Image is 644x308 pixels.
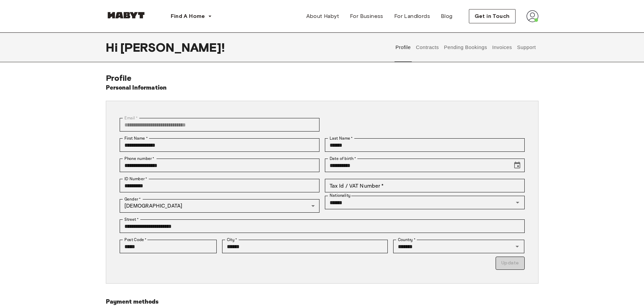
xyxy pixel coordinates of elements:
button: Open [513,198,522,207]
div: [DEMOGRAPHIC_DATA] [120,199,319,213]
label: ID Number [124,176,147,182]
span: Hi [106,40,120,54]
label: Country [398,237,415,243]
a: Blog [435,9,458,23]
button: Invoices [491,32,512,62]
label: Phone number [124,156,154,162]
button: Support [516,32,537,62]
img: avatar [526,10,539,22]
label: Street [124,216,139,222]
button: Get in Touch [469,9,516,23]
button: Pending Bookings [443,32,488,62]
span: Find A Home [171,12,205,20]
label: City [227,237,237,243]
span: Profile [106,73,132,83]
label: Last Name [330,135,353,141]
div: You can't change your email address at the moment. Please reach out to customer support in case y... [120,118,319,132]
a: For Business [344,9,389,23]
h6: Personal Information [106,83,167,93]
label: Email [124,115,138,121]
span: About Habyt [306,12,339,20]
span: For Business [350,12,383,20]
label: Gender [124,196,141,202]
button: Profile [395,32,412,62]
img: Habyt [106,12,146,19]
label: Nationality [330,193,351,198]
a: About Habyt [301,9,344,23]
button: Open [512,242,522,251]
span: Blog [441,12,453,20]
button: Choose date, selected date is Sep 28, 1998 [510,159,524,172]
label: Date of birth [330,156,356,162]
a: For Landlords [389,9,435,23]
span: Get in Touch [475,12,510,20]
button: Contracts [415,32,440,62]
label: First Name [124,135,148,141]
span: [PERSON_NAME] ! [120,40,225,54]
label: Post Code [124,237,147,243]
h6: Payment methods [106,297,539,307]
div: user profile tabs [393,32,538,62]
button: Find A Home [165,9,217,23]
span: For Landlords [394,12,430,20]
